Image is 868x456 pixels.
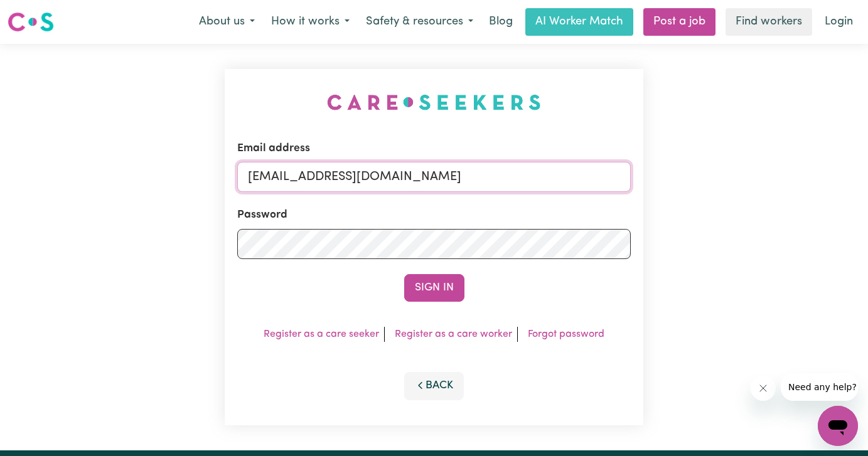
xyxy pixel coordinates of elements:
[395,329,512,339] a: Register as a care worker
[404,274,464,302] button: Sign In
[263,9,358,35] button: How it works
[525,8,633,36] a: AI Worker Match
[643,8,715,36] a: Post a job
[528,329,604,339] a: Forgot password
[751,376,776,401] iframe: Close message
[817,8,860,36] a: Login
[726,8,812,36] a: Find workers
[8,11,54,33] img: Careseekers logo
[481,8,520,36] a: Blog
[237,162,631,192] input: Email address
[191,9,263,35] button: About us
[358,9,481,35] button: Safety & resources
[237,141,310,157] label: Email address
[8,8,54,36] a: Careseekers logo
[264,329,379,339] a: Register as a care seeker
[404,372,464,400] button: Back
[237,207,287,223] label: Password
[818,406,858,446] iframe: Button to launch messaging window
[781,373,858,401] iframe: Message from company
